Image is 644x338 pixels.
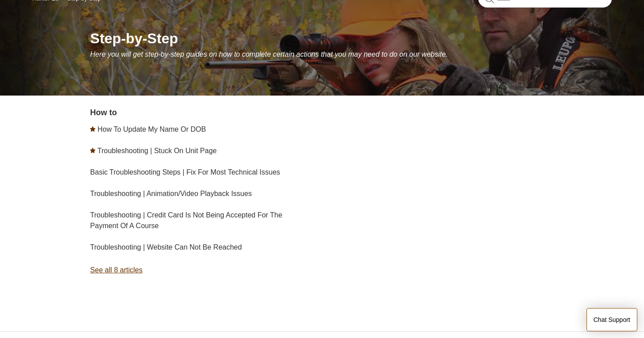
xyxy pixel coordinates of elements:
[90,243,242,251] a: Troubleshooting | Website Can Not Be Reached
[90,148,95,153] svg: Promoted article
[90,108,117,117] a: How to
[90,126,95,132] svg: Promoted article
[98,125,206,133] a: How To Update My Name Or DOB
[90,211,282,230] a: Troubleshooting | Credit Card Is Not Being Accepted For The Payment Of A Course
[587,308,638,331] button: Chat Support
[90,49,611,60] p: Here you will get step-by-step guides on how to complete certain actions that you may need to do ...
[90,190,252,197] a: Troubleshooting | Animation/Video Playback Issues
[90,28,611,49] h1: Step-by-Step
[97,147,217,154] a: Troubleshooting | Stuck On Unit Page
[90,168,280,176] a: Basic Troubleshooting Steps | Fix For Most Technical Issues
[90,258,325,282] a: See all 8 articles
